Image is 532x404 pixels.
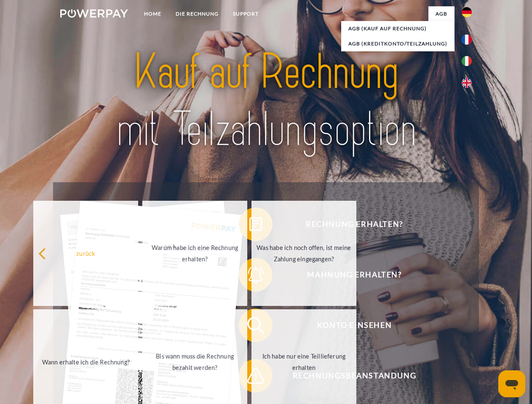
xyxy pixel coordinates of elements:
[251,201,356,306] a: Was habe ich noch offen, ist meine Zahlung eingegangen?
[226,6,266,21] a: SUPPORT
[462,56,472,66] img: it
[38,247,133,259] div: zurück
[257,351,351,373] div: Ich habe nur eine Teillieferung erhalten
[168,6,226,21] a: DIE RECHNUNG
[428,6,454,21] a: agb
[147,351,242,373] div: Bis wann muss die Rechnung bezahlt werden?
[462,7,472,17] img: de
[257,242,351,265] div: Was habe ich noch offen, ist meine Zahlung eingegangen?
[80,40,452,161] img: title-powerpay_de.svg
[341,21,454,36] a: AGB (Kauf auf Rechnung)
[38,356,133,367] div: Wann erhalte ich die Rechnung?
[462,78,472,88] img: en
[137,6,168,21] a: Home
[462,35,472,45] img: fr
[498,370,525,397] iframe: Schaltfläche zum Öffnen des Messaging-Fensters
[60,9,128,18] img: logo-powerpay-white.svg
[147,242,242,265] div: Warum habe ich eine Rechnung erhalten?
[341,36,454,51] a: AGB (Kreditkonto/Teilzahlung)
